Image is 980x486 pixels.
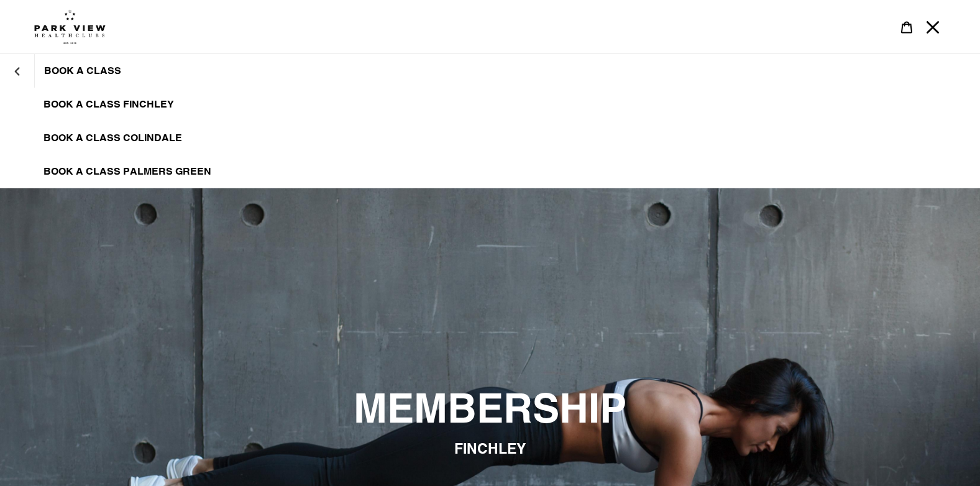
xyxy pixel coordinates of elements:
[44,98,174,111] span: BOOK A CLASS FINCHLEY
[920,14,946,40] button: Menu
[152,384,829,433] h2: MEMBERSHIP
[44,165,211,178] span: BOOK A CLASS PALMERS GREEN
[454,439,526,456] span: FINCHLEY
[44,65,121,77] span: BOOK A CLASS
[34,9,106,44] img: Park view health clubs is a gym near you.
[44,132,182,144] span: BOOK A CLASS COLINDALE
